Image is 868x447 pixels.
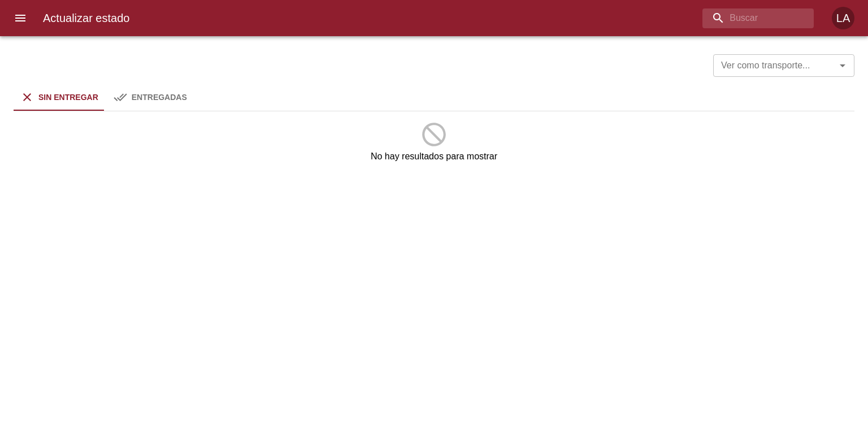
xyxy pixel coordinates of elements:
[702,8,795,28] input: buscar
[832,7,854,29] div: Abrir información de usuario
[14,84,196,111] div: Tabs Envios
[132,93,187,102] span: Entregadas
[7,5,34,32] button: menu
[835,58,850,73] button: Abrir
[832,7,854,29] div: LA
[38,93,98,102] span: Sin Entregar
[43,9,129,27] h6: Actualizar estado
[371,149,497,164] h6: No hay resultados para mostrar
